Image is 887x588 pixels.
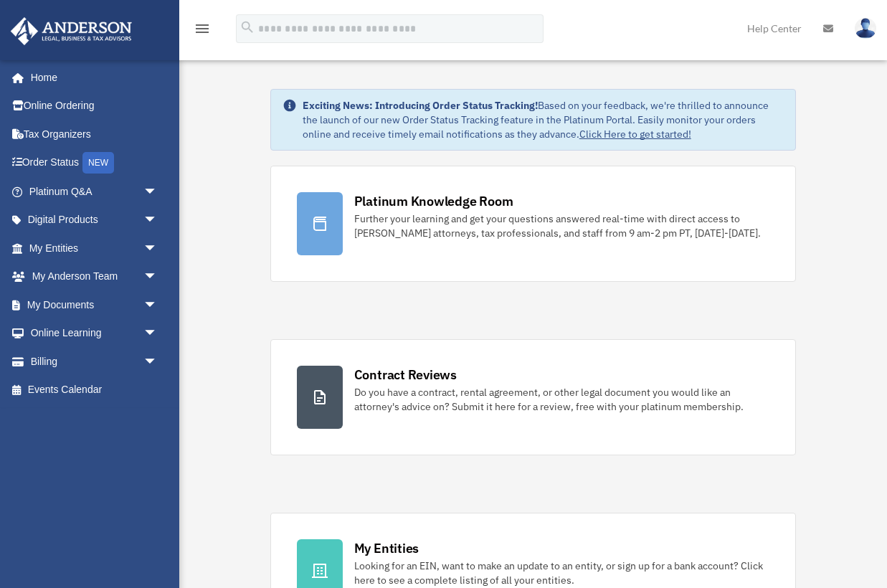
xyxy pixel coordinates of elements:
[354,212,770,240] div: Further your learning and get your questions answered real-time with direct access to [PERSON_NAM...
[10,63,172,92] a: Home
[82,152,114,174] div: NEW
[10,206,179,234] a: Digital Productsarrow_drop_down
[10,262,179,291] a: My Anderson Teamarrow_drop_down
[10,148,179,178] a: Order StatusNEW
[143,234,172,263] span: arrow_drop_down
[10,290,179,319] a: My Documentsarrow_drop_down
[10,347,179,376] a: Billingarrow_drop_down
[354,366,457,384] div: Contract Reviews
[270,339,797,455] a: Contract Reviews Do you have a contract, rental agreement, or other legal document you would like...
[194,25,211,37] a: menu
[354,192,513,210] div: Platinum Knowledge Room
[143,262,172,292] span: arrow_drop_down
[6,17,136,45] img: Anderson Advisors Platinum Portal
[143,206,172,235] span: arrow_drop_down
[10,234,179,262] a: My Entitiesarrow_drop_down
[194,20,211,37] i: menu
[10,92,179,120] a: Online Ordering
[143,319,172,348] span: arrow_drop_down
[143,347,172,376] span: arrow_drop_down
[10,319,179,348] a: Online Learningarrow_drop_down
[354,559,770,587] div: Looking for an EIN, want to make an update to an entity, or sign up for a bank account? Click her...
[10,177,179,206] a: Platinum Q&Aarrow_drop_down
[354,385,770,414] div: Do you have a contract, rental agreement, or other legal document you would like an attorney's ad...
[579,128,691,141] a: Click Here to get started!
[855,18,876,39] img: User Pic
[303,98,784,141] div: Based on your feedback, we're thrilled to announce the launch of our new Order Status Tracking fe...
[354,539,419,557] div: My Entities
[303,99,538,112] strong: Exciting News: Introducing Order Status Tracking!
[10,120,179,148] a: Tax Organizers
[239,19,255,35] i: search
[143,290,172,320] span: arrow_drop_down
[143,177,172,207] span: arrow_drop_down
[10,376,179,404] a: Events Calendar
[270,166,797,282] a: Platinum Knowledge Room Further your learning and get your questions answered real-time with dire...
